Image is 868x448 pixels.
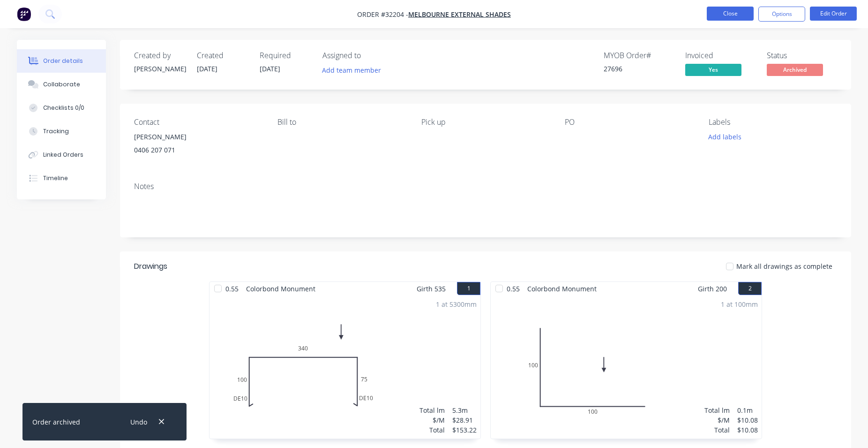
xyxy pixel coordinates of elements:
[242,282,319,296] span: Colorbond Monument
[43,174,68,182] div: Timeline
[417,282,446,296] span: Girth 535
[737,425,758,435] div: $10.08
[408,10,511,19] a: MELBOURNE EXTERNAL SHADES
[565,118,693,127] div: PO
[685,51,756,60] div: Invoiced
[709,118,837,127] div: Labels
[260,51,311,60] div: Required
[767,64,823,76] span: Archived
[43,127,69,136] div: Tracking
[43,104,84,112] div: Checklists 0/0
[357,10,408,19] span: Order #32204 -
[317,64,386,76] button: Add team member
[698,282,727,296] span: Girth 200
[810,7,857,21] button: Edit Order
[17,49,106,73] button: Order details
[134,182,837,191] div: Notes
[703,130,746,143] button: Add labels
[134,64,186,74] div: [PERSON_NAME]
[457,282,480,295] button: 1
[452,415,477,425] div: $28.91
[737,405,758,415] div: 0.1m
[197,51,248,60] div: Created
[524,282,600,296] span: Colorbond Monument
[134,130,262,144] div: [PERSON_NAME]
[758,7,805,22] button: Options
[419,425,445,435] div: Total
[419,415,445,425] div: $/M
[17,167,106,190] button: Timeline
[322,64,386,76] button: Add team member
[738,282,762,295] button: 2
[134,261,167,272] div: Drawings
[452,425,477,435] div: $153.22
[421,118,550,127] div: Pick up
[277,118,406,127] div: Bill to
[134,144,262,157] div: 0406 207 071
[32,417,80,427] div: Order archived
[685,64,741,76] span: Yes
[43,80,80,89] div: Collaborate
[491,296,762,439] div: 01001001 at 100mmTotal lm$/MTotal0.1m$10.08$10.08
[452,405,477,415] div: 5.3m
[436,299,477,309] div: 1 at 5300mm
[134,130,262,160] div: [PERSON_NAME]0406 207 071
[197,64,217,73] span: [DATE]
[134,118,262,127] div: Contact
[17,96,106,120] button: Checklists 0/0
[43,57,83,65] div: Order details
[737,415,758,425] div: $10.08
[17,73,106,96] button: Collaborate
[704,415,730,425] div: $/M
[17,143,106,167] button: Linked Orders
[125,416,152,428] button: Undo
[134,51,186,60] div: Created by
[210,296,480,439] div: 0DE10100340DE10751 at 5300mmTotal lm$/MTotal5.3m$28.91$153.22
[704,405,730,415] div: Total lm
[17,120,106,143] button: Tracking
[419,405,445,415] div: Total lm
[322,51,416,60] div: Assigned to
[767,51,837,60] div: Status
[604,64,674,74] div: 27696
[704,425,730,435] div: Total
[604,51,674,60] div: MYOB Order #
[260,64,280,73] span: [DATE]
[721,299,758,309] div: 1 at 100mm
[503,282,524,296] span: 0.55
[736,261,832,271] span: Mark all drawings as complete
[707,7,754,21] button: Close
[17,7,31,21] img: Factory
[222,282,242,296] span: 0.55
[43,151,83,159] div: Linked Orders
